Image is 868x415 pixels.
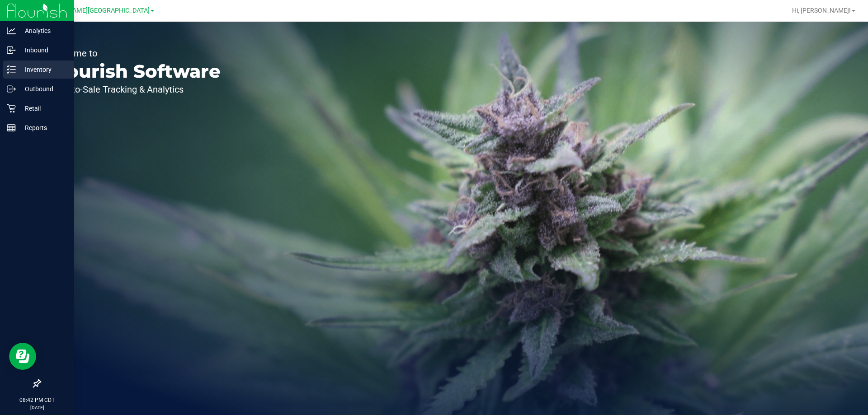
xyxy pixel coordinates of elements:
[16,84,70,94] p: Outbound
[4,396,70,404] p: 08:42 PM CDT
[7,84,16,93] inline-svg: Outbound
[16,64,70,75] p: Inventory
[9,343,36,370] iframe: Resource center
[792,7,851,14] span: Hi, [PERSON_NAME]!
[4,404,70,411] p: [DATE]
[30,7,150,14] span: Ft [PERSON_NAME][GEOGRAPHIC_DATA]
[16,45,70,56] p: Inbound
[7,65,16,74] inline-svg: Inventory
[7,26,16,35] inline-svg: Analytics
[16,122,70,133] p: Reports
[7,123,16,132] inline-svg: Reports
[49,62,221,80] p: Flourish Software
[16,103,70,114] p: Retail
[7,46,16,55] inline-svg: Inbound
[49,85,221,94] p: Seed-to-Sale Tracking & Analytics
[16,25,70,36] p: Analytics
[7,104,16,113] inline-svg: Retail
[49,49,221,58] p: Welcome to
